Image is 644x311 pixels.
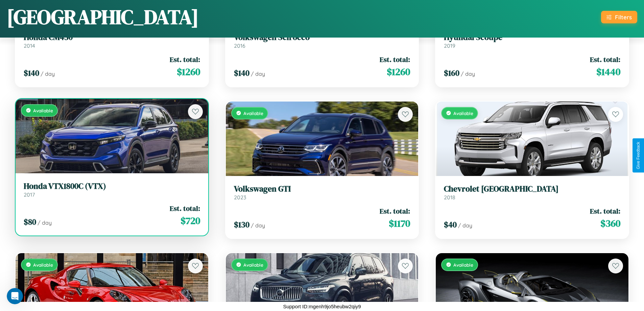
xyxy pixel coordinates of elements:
span: Available [243,262,263,268]
div: Give Feedback [636,142,641,169]
span: Available [453,262,473,268]
span: / day [251,222,265,229]
span: 2023 [234,194,246,201]
button: Filters [601,11,637,23]
span: $ 1170 [389,217,410,230]
div: Filters [615,14,632,21]
h3: Volkswagen Scirocco [234,32,410,42]
h3: Hyundai Scoupe [444,32,620,42]
a: Honda CM4502014 [24,32,200,49]
a: Honda VTX1800C (VTX)2017 [24,181,200,198]
span: Est. total: [380,206,410,216]
span: / day [41,70,55,77]
h3: Honda CM450 [24,32,200,42]
h3: Volkswagen GTI [234,184,410,194]
span: Est. total: [380,54,410,64]
span: 2018 [444,194,455,201]
span: $ 40 [444,219,457,230]
span: 2014 [24,42,35,49]
a: Volkswagen Scirocco2016 [234,32,410,49]
span: Available [243,110,263,116]
span: $ 160 [444,67,459,79]
span: 2016 [234,42,245,49]
a: Volkswagen GTI2023 [234,184,410,201]
p: Support ID: mgenh9jo5heubw2qiy9 [283,302,361,311]
span: $ 80 [24,216,36,227]
iframe: Intercom live chat [7,288,23,304]
span: 2019 [444,42,455,49]
span: $ 1260 [177,65,200,79]
a: Hyundai Scoupe2019 [444,32,620,49]
h3: Honda VTX1800C (VTX) [24,181,200,191]
span: Est. total: [170,203,200,213]
span: $ 1260 [387,65,410,79]
span: Est. total: [590,54,620,64]
span: $ 130 [234,219,249,230]
span: Available [33,262,53,268]
span: $ 720 [181,214,200,227]
span: / day [38,219,52,226]
h1: [GEOGRAPHIC_DATA] [7,3,199,31]
span: 2017 [24,191,35,198]
span: Est. total: [170,54,200,64]
span: / day [251,70,265,77]
span: $ 140 [24,67,39,79]
span: Available [33,108,53,113]
span: $ 1440 [596,65,620,79]
span: Est. total: [590,206,620,216]
h3: Chevrolet [GEOGRAPHIC_DATA] [444,184,620,194]
span: $ 140 [234,67,249,79]
span: Available [453,110,473,116]
a: Chevrolet [GEOGRAPHIC_DATA]2018 [444,184,620,201]
span: / day [461,70,475,77]
span: / day [458,222,472,229]
span: $ 360 [600,217,620,230]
